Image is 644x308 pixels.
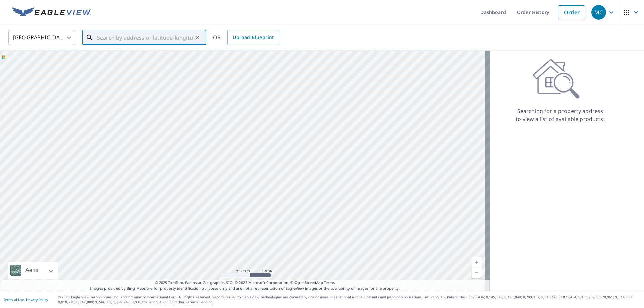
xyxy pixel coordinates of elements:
[233,33,274,42] span: Upload Blueprint
[3,298,48,302] p: |
[97,28,193,47] input: Search by address or latitude-longitude
[3,297,24,302] a: Terms of Use
[8,28,75,47] div: [GEOGRAPHIC_DATA]
[12,7,91,17] img: EV Logo
[472,257,482,267] a: Current Level 5, Zoom In
[193,33,202,42] button: Clear
[58,295,641,305] p: © 2025 Eagle View Technologies, Inc. and Pictometry International Corp. All Rights Reserved. Repo...
[294,280,323,285] a: OpenStreetMap
[213,30,279,45] div: OR
[515,107,605,123] p: Searching for a property address to view a list of available products.
[23,262,42,279] div: Aerial
[472,267,482,278] a: Current Level 5, Zoom Out
[155,280,335,286] span: © 2025 TomTom, Earthstar Geographics SIO, © 2025 Microsoft Corporation, ©
[26,297,48,302] a: Privacy Policy
[324,280,335,285] a: Terms
[8,262,58,279] div: Aerial
[558,5,585,19] a: Order
[591,5,606,20] div: MC
[227,30,279,45] a: Upload Blueprint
